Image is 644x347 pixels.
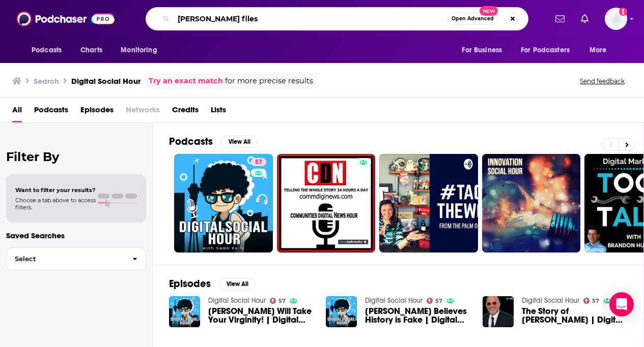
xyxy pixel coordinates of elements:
[447,13,498,25] button: Open AdvancedNew
[208,296,266,305] a: Digital Social Hour
[80,102,114,122] a: Episodes
[251,158,266,166] a: 57
[455,41,515,60] button: open menu
[6,247,146,270] button: Select
[219,278,256,290] button: View All
[169,277,256,290] a: EpisodesView All
[522,307,627,324] a: The Story of Howie Mandel | Digital Social Hour #12
[208,307,314,324] span: [PERSON_NAME] Will Take Your Virginity! | Digital Social Hour #124
[605,8,627,30] img: User Profile
[71,76,141,86] h3: Digital Social Hour
[169,135,258,148] a: PodcastsView All
[577,10,593,27] a: Show notifications dropdown
[221,136,258,148] button: View All
[12,102,22,122] a: All
[514,41,584,60] button: open menu
[583,298,600,304] a: 57
[225,75,313,87] span: for more precise results
[114,41,170,60] button: open menu
[7,256,124,262] span: Select
[551,10,569,27] a: Show notifications dropdown
[169,135,213,148] h2: Podcasts
[365,296,423,305] a: Digital Social Hour
[605,8,627,30] button: Show profile menu
[174,11,447,27] input: Search podcasts, credits, & more...
[15,186,96,194] span: Want to filter your results?
[435,299,442,303] span: 57
[483,296,514,327] img: The Story of Howie Mandel | Digital Social Hour #12
[169,277,211,290] h2: Episodes
[326,296,357,327] img: Greg Reid Believes History is Fake | Digital Social Hour #119
[149,75,223,87] a: Try an exact match
[34,76,59,86] h3: Search
[126,102,160,122] span: Networks
[522,307,627,324] span: The Story of [PERSON_NAME] | Digital Social Hour #12
[169,296,200,327] img: Richelle Ryan Will Take Your Virginity! | Digital Social Hour #124
[462,43,502,57] span: For Business
[34,102,68,122] a: Podcasts
[80,43,102,57] span: Charts
[146,7,528,30] div: Search podcasts, credits, & more...
[582,41,620,60] button: open menu
[522,296,579,305] a: Digital Social Hour
[278,299,286,303] span: 57
[17,9,115,28] img: Podchaser - Follow, Share and Rate Podcasts
[270,298,286,304] a: 57
[211,102,226,122] a: Lists
[577,77,628,85] button: Send feedback
[609,292,634,317] div: Open Intercom Messenger
[255,157,262,168] span: 57
[521,43,570,57] span: For Podcasters
[427,298,443,304] a: 57
[24,41,75,60] button: open menu
[174,154,273,253] a: 57
[15,197,96,211] span: Choose a tab above to access filters.
[452,16,494,21] span: Open Advanced
[32,43,62,57] span: Podcasts
[619,8,627,16] svg: Add a profile image
[365,307,470,324] a: Greg Reid Believes History is Fake | Digital Social Hour #119
[6,231,146,240] p: Saved Searches
[605,8,627,30] span: Logged in as dkcmediatechnyc
[590,43,607,57] span: More
[480,6,498,16] span: New
[172,102,199,122] a: Credits
[74,41,108,60] a: Charts
[208,307,314,324] a: Richelle Ryan Will Take Your Virginity! | Digital Social Hour #124
[121,43,157,57] span: Monitoring
[365,307,470,324] span: [PERSON_NAME] Believes History is Fake | Digital Social Hour #119
[592,299,599,303] span: 57
[6,149,146,164] h2: Filter By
